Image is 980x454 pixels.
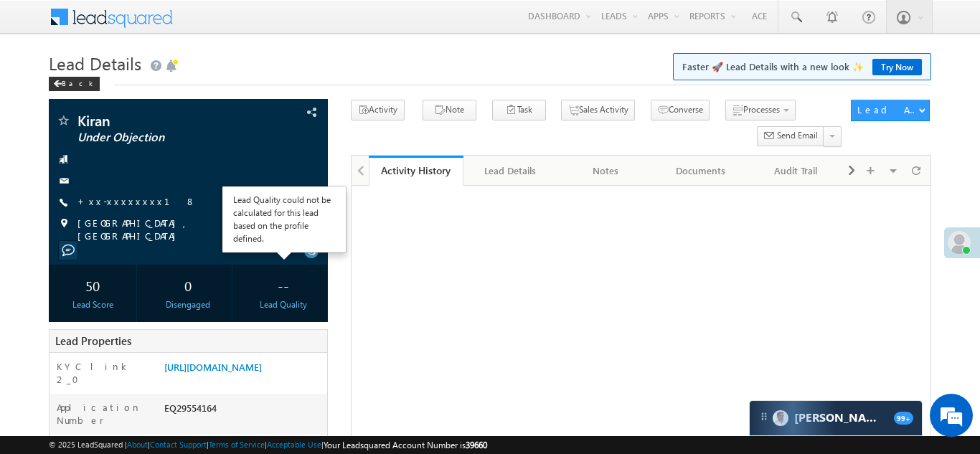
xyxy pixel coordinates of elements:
span: Processes [743,104,780,115]
a: Activity History [369,156,463,186]
div: 50 [52,272,133,298]
div: Lead Quality [243,298,324,311]
span: Faster 🚀 Lead Details with a new look ✨ [682,60,922,74]
img: carter-drag [758,411,770,422]
div: Lead Actions [857,103,918,116]
a: Terms of Service [209,440,265,449]
div: Disengaged [148,298,228,311]
button: Send Email [757,126,824,147]
span: Lead Details [49,52,141,75]
div: EQ29554164 [161,401,327,421]
div: Notes [570,162,641,179]
a: Lead Details [463,156,558,186]
a: +xx-xxxxxxxx18 [77,195,196,207]
a: Notes [559,156,654,186]
span: Lead Properties [55,334,131,348]
div: Audit Trail [760,162,830,179]
label: KYC link 2_0 [57,360,150,386]
a: About [127,440,148,449]
button: Sales Activity [561,100,635,120]
span: © 2025 LeadSquared | | | | | [49,438,487,452]
button: Task [492,100,546,120]
label: Application Number [57,401,150,427]
div: Activity History [380,164,453,177]
button: Converse [651,100,710,120]
span: Send Email [777,129,818,142]
button: Note [423,100,476,120]
button: Activity [351,100,405,120]
a: Try Now [872,59,922,75]
button: Lead Actions [851,100,930,121]
div: Lead Quality could not be calculated for this lead based on the profile defined. [233,194,335,245]
div: -- [243,272,324,298]
div: carter-dragCarter[PERSON_NAME]99+ [749,400,923,436]
a: Documents [654,156,748,186]
div: Lead Score [52,298,133,311]
div: Documents [665,162,735,179]
a: Audit Trail [748,156,843,186]
a: Acceptable Use [267,440,321,449]
button: Processes [725,100,796,120]
a: Contact Support [150,440,207,449]
span: Under Objection [77,131,250,145]
a: [URL][DOMAIN_NAME] [164,361,262,373]
span: 39660 [466,440,487,450]
span: Kiran [77,113,250,128]
div: Lead Details [475,162,545,179]
div: Back [49,77,100,91]
span: Your Leadsquared Account Number is [324,440,487,450]
div: 0 [148,272,228,298]
a: Back [49,76,107,88]
span: 99+ [894,412,913,425]
span: [GEOGRAPHIC_DATA], [GEOGRAPHIC_DATA] [77,217,302,242]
